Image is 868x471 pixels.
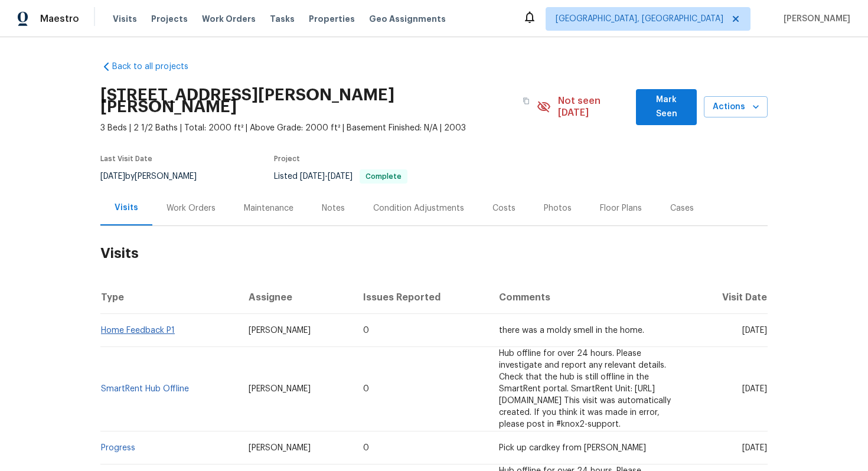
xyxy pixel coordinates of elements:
[600,202,642,214] div: Floor Plans
[115,202,138,214] div: Visits
[270,15,295,23] span: Tasks
[274,155,300,162] span: Project
[151,13,188,25] span: Projects
[101,385,189,393] a: SmartRent Hub Offline
[645,93,687,122] span: Mark Seen
[100,122,537,134] span: 3 Beds | 2 1/2 Baths | Total: 2000 ft² | Above Grade: 2000 ft² | Basement Finished: N/A | 2003
[499,326,644,335] span: there was a moldy smell in the home.
[167,202,216,214] div: Work Orders
[300,172,325,181] span: [DATE]
[100,61,214,73] a: Back to all projects
[309,13,355,25] span: Properties
[742,385,767,393] span: [DATE]
[490,281,690,314] th: Comments
[363,326,369,335] span: 0
[492,202,515,214] div: Costs
[40,13,79,25] span: Maestro
[373,202,464,214] div: Condition Adjustments
[556,13,723,25] span: [GEOGRAPHIC_DATA], [GEOGRAPHIC_DATA]
[354,281,490,314] th: Issues Reported
[363,385,369,393] span: 0
[670,202,694,214] div: Cases
[244,202,293,214] div: Maintenance
[544,202,572,214] div: Photos
[100,226,768,281] h2: Visits
[249,385,311,393] span: [PERSON_NAME]
[499,349,671,429] span: Hub offline for over 24 hours. Please investigate and report any relevant details. Check that the...
[515,90,537,112] button: Copy Address
[100,169,211,184] div: by [PERSON_NAME]
[239,281,354,314] th: Assignee
[300,172,353,181] span: -
[369,13,446,25] span: Geo Assignments
[113,13,137,25] span: Visits
[742,326,767,335] span: [DATE]
[100,172,125,181] span: [DATE]
[322,202,345,214] div: Notes
[690,281,768,314] th: Visit Date
[499,444,646,452] span: Pick up cardkey from [PERSON_NAME]
[100,281,239,314] th: Type
[249,444,311,452] span: [PERSON_NAME]
[713,100,758,115] span: Actions
[100,155,152,162] span: Last Visit Date
[363,444,369,452] span: 0
[558,95,629,119] span: Not seen [DATE]
[742,444,767,452] span: [DATE]
[328,172,353,181] span: [DATE]
[101,444,135,452] a: Progress
[779,13,850,25] span: [PERSON_NAME]
[202,13,256,25] span: Work Orders
[101,326,175,335] a: Home Feedback P1
[100,89,515,113] h2: [STREET_ADDRESS][PERSON_NAME][PERSON_NAME]
[361,173,406,180] span: Complete
[704,96,768,118] button: Actions
[249,326,311,335] span: [PERSON_NAME]
[274,172,407,181] span: Listed
[636,89,697,125] button: Mark Seen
